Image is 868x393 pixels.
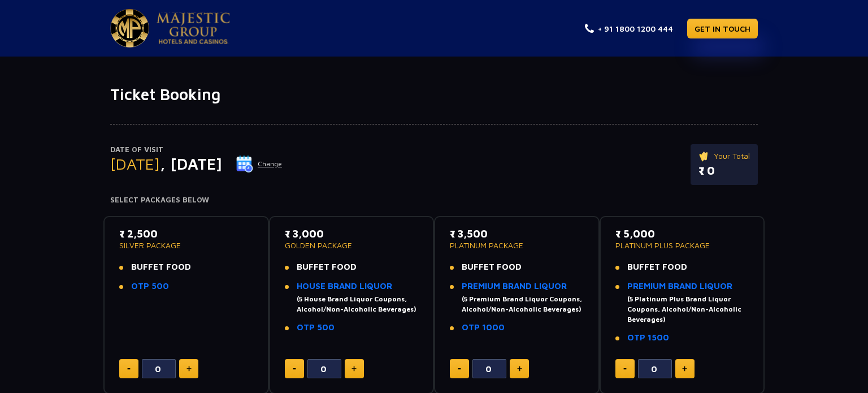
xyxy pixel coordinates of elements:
[110,196,758,205] h4: Select Packages Below
[110,85,758,104] h1: Ticket Booking
[458,368,461,370] img: minus
[627,262,687,271] span: BUFFET FOOD
[450,226,584,241] p: ₹ 3,500
[119,241,253,249] p: SILVER PACKAGE
[627,281,732,291] a: PREMIUM BRAND LIQUOR
[462,281,567,291] a: PREMIUM BRAND LIQUOR
[627,332,669,342] a: OTP 1500
[297,322,335,332] a: OTP 500
[698,150,710,162] img: ticket
[160,154,222,173] span: , [DATE]
[110,9,149,47] img: Majestic Pride
[119,226,253,241] p: ₹ 2,500
[186,366,192,372] img: plus
[293,368,296,370] img: minus
[297,294,419,314] div: (5 House Brand Liquor Coupons, Alcohol/Non-Alcoholic Beverages)
[698,150,750,162] p: Your Total
[297,262,357,271] span: BUFFET FOOD
[615,226,749,241] p: ₹ 5,000
[517,366,522,372] img: plus
[131,262,191,271] span: BUFFET FOOD
[698,162,750,179] p: ₹ 0
[351,366,357,372] img: plus
[462,322,505,332] a: OTP 1000
[127,368,131,370] img: minus
[682,366,687,372] img: plus
[615,241,749,249] p: PLATINUM PLUS PACKAGE
[627,294,749,325] div: (5 Platinum Plus Brand Liquor Coupons, Alcohol/Non-Alcoholic Beverages)
[236,155,283,173] button: Change
[297,281,392,291] a: HOUSE BRAND LIQUOR
[623,368,627,370] img: minus
[462,262,522,271] span: BUFFET FOOD
[285,241,419,249] p: GOLDEN PACKAGE
[131,281,169,291] a: OTP 500
[110,154,160,173] span: [DATE]
[687,19,758,38] a: GET IN TOUCH
[450,241,584,249] p: PLATINUM PACKAGE
[585,23,673,34] a: + 91 1800 1200 444
[110,144,283,156] p: Date of Visit
[462,294,584,314] div: (5 Premium Brand Liquor Coupons, Alcohol/Non-Alcoholic Beverages)
[285,226,419,241] p: ₹ 3,000
[157,12,230,44] img: Majestic Pride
